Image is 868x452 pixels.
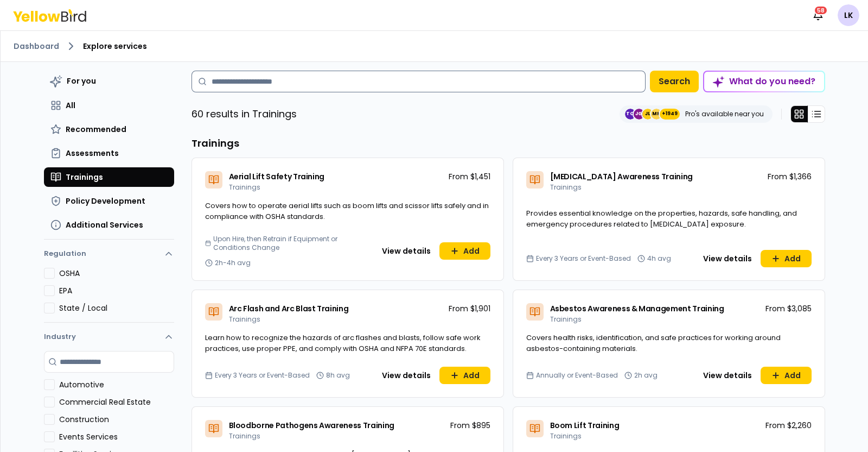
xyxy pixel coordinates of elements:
span: [MEDICAL_DATA] Awareness Training [550,171,693,182]
span: 2h avg [634,371,658,380]
button: Additional Services [44,215,174,235]
h3: Trainings [192,136,825,151]
button: Industry [44,323,174,351]
span: Trainings [229,183,260,192]
span: LK [838,4,859,26]
label: Construction [59,414,174,425]
button: All [44,96,174,115]
span: For you [67,76,96,86]
span: TC [625,109,636,120]
button: Add [439,242,490,260]
label: Commercial Real Estate [59,397,174,407]
button: View details [697,367,758,384]
button: Search [650,71,699,92]
div: What do you need? [704,72,824,91]
span: Assessments [66,148,119,159]
span: Trainings [550,315,582,324]
span: Arc Flash and Arc Blast Training [229,303,349,314]
span: Trainings [229,315,260,324]
p: Pro's available near you [685,110,764,118]
span: Trainings [66,172,103,183]
span: MH [651,109,662,120]
span: 4h avg [647,254,671,263]
button: For you [44,71,174,91]
button: View details [697,250,758,267]
span: Explore services [83,41,147,52]
button: 58 [807,4,829,26]
button: Assessments [44,143,174,163]
span: 2h-4h avg [215,259,251,267]
span: Policy Development [66,196,145,206]
p: From $895 [450,420,490,431]
button: View details [375,242,437,260]
span: JL [642,109,653,120]
span: Learn how to recognize the hazards of arc flashes and blasts, follow safe work practices, use pro... [205,332,481,354]
span: 8h avg [326,371,350,380]
label: Events Services [59,431,174,442]
span: Covers how to operate aerial lifts such as boom lifts and scissor lifts safely and in compliance ... [205,200,489,222]
span: Trainings [550,431,582,441]
span: Recommended [66,124,126,135]
div: Regulation [44,268,174,322]
button: Policy Development [44,191,174,211]
p: From $1,901 [449,303,490,314]
label: EPA [59,285,174,296]
p: From $1,451 [449,171,490,182]
p: 60 results in Trainings [192,106,297,122]
span: Every 3 Years or Event-Based [536,254,631,263]
span: Every 3 Years or Event-Based [215,371,310,380]
p: From $1,366 [768,171,812,182]
span: Additional Services [66,219,143,230]
span: Boom Lift Training [550,420,620,431]
button: Add [761,367,812,384]
span: +1949 [662,109,678,120]
span: All [66,100,75,111]
button: Regulation [44,244,174,268]
span: Asbestos Awareness & Management Training [550,303,724,314]
label: OSHA [59,268,174,279]
span: Covers health risks, identification, and safe practices for working around asbestos-containing ma... [526,332,781,354]
p: From $2,260 [765,420,812,431]
button: What do you need? [703,71,825,92]
button: View details [375,367,437,384]
span: Trainings [229,431,260,441]
button: Add [761,250,812,267]
span: Aerial Lift Safety Training [229,171,325,182]
span: JG [634,109,644,120]
button: Add [439,367,490,384]
p: From $3,085 [765,303,812,314]
div: 58 [814,5,828,15]
label: Automotive [59,379,174,390]
span: Annually or Event-Based [536,371,618,380]
span: Upon Hire, then Retrain if Equipment or Conditions Change [213,235,371,252]
label: State / Local [59,303,174,313]
span: Bloodborne Pathogens Awareness Training [229,420,394,431]
span: Trainings [550,183,582,192]
button: Recommended [44,120,174,139]
span: Provides essential knowledge on the properties, hazards, safe handling, and emergency procedures ... [526,208,797,229]
button: Trainings [44,167,174,187]
a: Dashboard [14,41,59,52]
nav: breadcrumb [14,40,855,53]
